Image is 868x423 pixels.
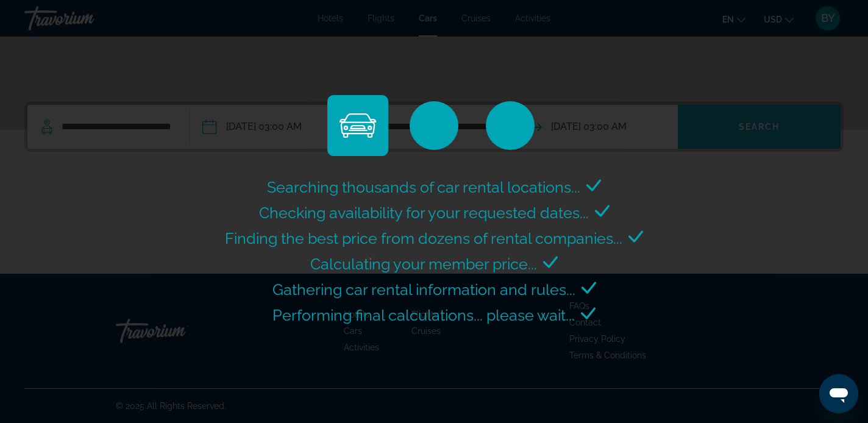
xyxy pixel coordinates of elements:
[310,255,537,273] span: Calculating your member price...
[272,306,575,324] span: Performing final calculations... please wait...
[272,280,575,299] span: Gathering car rental information and rules...
[267,178,580,196] span: Searching thousands of car rental locations...
[819,374,858,413] iframe: Button to launch messaging window
[225,229,622,247] span: Finding the best price from dozens of rental companies...
[259,204,589,222] span: Checking availability for your requested dates...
